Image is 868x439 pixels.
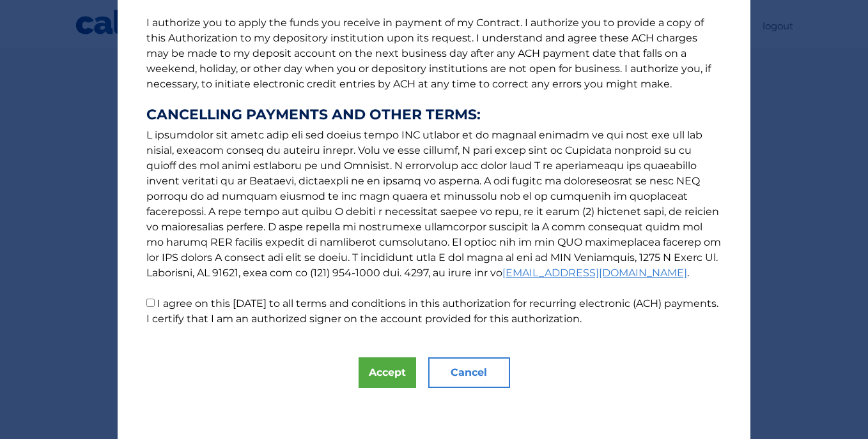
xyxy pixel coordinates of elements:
a: [EMAIL_ADDRESS][DOMAIN_NAME] [502,267,687,279]
strong: CANCELLING PAYMENTS AND OTHER TERMS: [146,107,722,123]
label: I agree on this [DATE] to all terms and conditions in this authorization for recurring electronic... [146,297,718,325]
button: Cancel [428,357,510,388]
button: Accept [359,357,416,388]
